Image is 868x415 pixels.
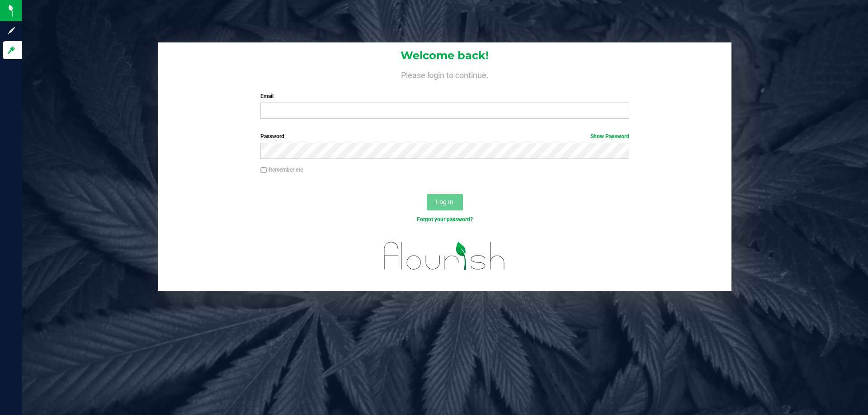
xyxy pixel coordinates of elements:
[373,233,516,279] img: flourish_logo.svg
[260,166,303,174] label: Remember me
[260,92,629,100] label: Email
[158,50,731,61] h1: Welcome back!
[436,198,453,205] span: Log In
[427,194,463,210] button: Log In
[260,167,267,173] input: Remember me
[590,133,629,140] a: Show Password
[260,133,284,140] span: Password
[158,69,731,79] h4: Please login to continue.
[417,216,473,223] a: Forgot your password?
[7,26,16,35] inline-svg: Sign up
[7,46,16,55] inline-svg: Log in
